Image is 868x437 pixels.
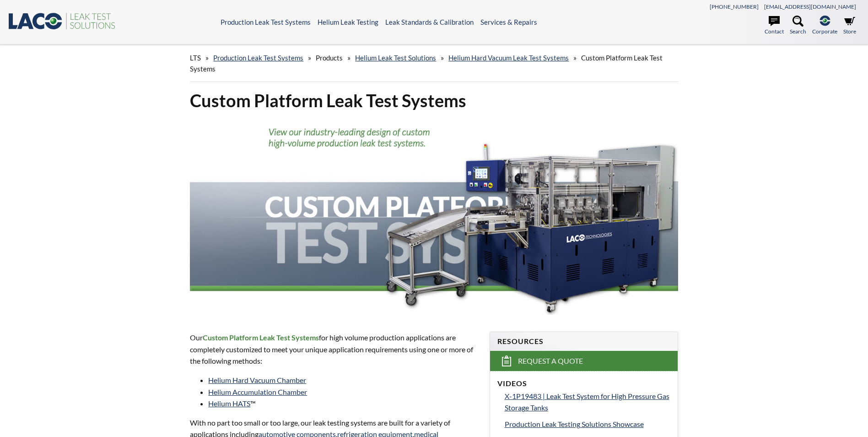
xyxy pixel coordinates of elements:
[190,89,678,112] h1: Custom Platform Leak Test Systems
[221,18,311,26] a: Production Leak Test Systems
[490,351,678,371] a: Request a Quote
[208,376,306,384] a: Helium Hard Vacuum Chamber
[505,392,669,412] span: X-1P19483 | Leak Test System for High Pressure Gas Storage Tanks
[480,18,537,26] a: Services & Repairs
[843,16,856,36] a: Store
[208,398,478,410] li: ™
[448,54,569,62] a: Helium Hard Vacuum Leak Test Systems
[190,54,201,62] span: LTS
[518,356,583,366] span: Request a Quote
[190,54,663,73] span: Custom Platform Leak Test Systems
[190,45,678,82] div: » » » » »
[190,332,478,367] p: Our for high volume production applications are completely customized to meet your unique applica...
[203,333,319,342] strong: Custom Platform Leak Test Systems
[497,337,670,346] h4: Resources
[710,3,759,10] a: [PHONE_NUMBER]
[505,418,670,430] a: Production Leak Testing Solutions Showcase
[208,388,307,396] a: Helium Accumulation Chamber
[318,18,378,26] a: Helium Leak Testing
[208,399,250,408] a: Helium HATS
[497,379,670,388] h4: Videos
[355,54,436,62] a: Helium Leak Test Solutions
[812,27,837,36] span: Corporate
[764,3,856,10] a: [EMAIL_ADDRESS][DOMAIN_NAME]
[505,390,670,414] a: X-1P19483 | Leak Test System for High Pressure Gas Storage Tanks
[190,119,678,315] img: Custom Platform Test Systems header
[765,16,784,36] a: Contact
[316,54,343,62] span: Products
[213,54,303,62] a: Production Leak Test Systems
[505,420,644,428] span: Production Leak Testing Solutions Showcase
[790,16,806,36] a: Search
[385,18,474,26] a: Leak Standards & Calibration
